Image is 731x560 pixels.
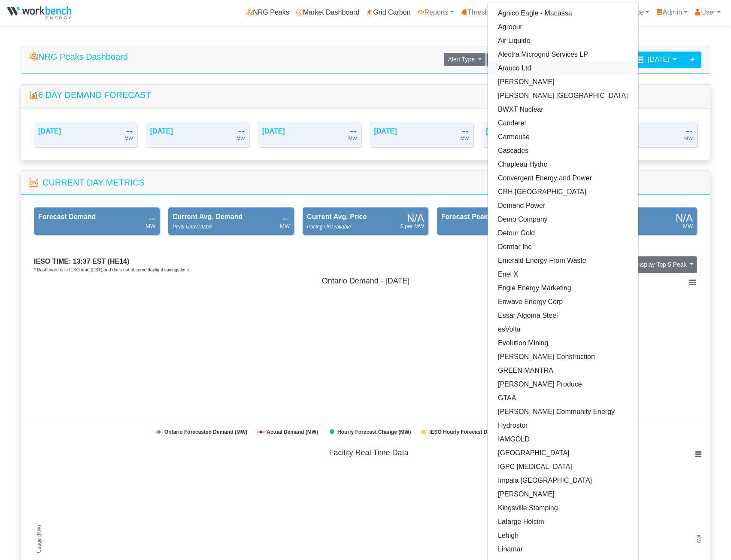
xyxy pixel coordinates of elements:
div: Current Avg. Price [307,212,367,222]
span: Display Top 5 Peak [635,261,687,268]
a: Cascades [488,144,638,158]
a: Agropur [488,20,638,34]
a: Alectra Microgrid Services LP [488,48,638,61]
div: -- [126,126,133,134]
div: MW [237,134,245,143]
a: IAMGOLD [488,432,638,446]
a: [DATE] [262,128,285,135]
div: Forecast Peak [441,212,488,222]
a: Demo Company [488,213,638,226]
div: Forecast Demand [38,212,96,222]
div: -- [350,126,357,134]
a: Admin [652,4,691,21]
div: MW [460,134,469,143]
div: MW [684,134,693,143]
a: Enwave Energy Corp [488,295,638,309]
a: Emerald Energy From Waste [488,254,638,268]
span: Alert Type [448,56,475,63]
div: MW [349,134,357,143]
a: GTAA [488,391,638,405]
div: MW [683,222,693,230]
div: Pricing Unavailable [307,223,351,231]
span: [DATE] [648,56,669,63]
a: [PERSON_NAME] [488,75,638,89]
span: IESO time: [34,258,71,265]
a: [PERSON_NAME] Community Energy [488,405,638,419]
div: MW [146,222,155,230]
button: Display Top 5 Peak [631,256,697,274]
a: Domtar Inc [488,240,638,254]
a: Kingsville Stamping [488,501,638,515]
div: MW [280,222,290,230]
a: [PERSON_NAME] Produce [488,377,638,391]
h5: NRG Peaks Dashboard [30,52,128,62]
div: -- [462,126,469,134]
tspan: Facility Real Time Data [329,448,409,457]
a: esVolta [488,323,638,336]
span: 13:37 EST (HE14) [73,258,130,265]
tspan: Ontario Forecasted Demand (MW) [164,429,247,435]
tspan: Hourly Forecast Change (MW) [337,429,411,435]
div: Current Avg. Demand [173,212,243,222]
a: Linamar [488,542,638,556]
a: Enel X [488,268,638,281]
div: -- [238,126,245,134]
a: [PERSON_NAME] Construction [488,350,638,364]
tspan: Usage (KW) [36,525,42,553]
a: Engie Energy Marketing [488,281,638,295]
div: * Dashboard is in IESO time (EST) and does not observe daylight savings time. [34,267,190,274]
a: Grid Carbon [363,4,414,21]
h5: 6 Day Demand Forecast [30,90,701,100]
a: BWXT Nuclear [488,103,638,116]
a: Chapleau Hydro [488,158,638,171]
a: Hydrostor [488,419,638,432]
a: [PERSON_NAME] [488,487,638,501]
a: Detour Gold [488,226,638,240]
div: N/A [676,214,693,222]
a: Demand Power [488,199,638,213]
div: MW [124,134,133,143]
div: -- [686,126,693,134]
a: IGPC [MEDICAL_DATA] [488,460,638,474]
a: Lehigh [488,529,638,542]
tspan: IESO Hourly Forecast Demand (MW) [429,429,518,435]
tspan: KW [695,535,701,543]
div: Peak Unavailable [173,223,212,231]
div: Current Day Metrics [42,176,145,189]
tspan: Actual Demand (MW) [267,429,318,435]
a: [DATE] [150,128,173,135]
a: Evolution Mining [488,336,638,350]
a: User [691,4,724,21]
a: NRG Peaks [243,4,292,21]
a: [PERSON_NAME] [GEOGRAPHIC_DATA] [488,89,638,103]
div: -- [283,214,290,222]
a: Air Liquide [488,34,638,48]
a: Convergent Energy and Power [488,171,638,185]
a: Canderel [488,116,638,130]
a: GREEN MANTRA [488,364,638,377]
a: Market Dashboard [293,4,363,21]
a: Reports [414,4,457,21]
a: [DATE] [38,128,61,135]
a: Carmeuse [488,130,638,144]
a: Thresholds [457,4,510,21]
a: Agnico Eagle - Macassa [488,6,638,20]
a: Arauco Ltd [488,61,638,75]
a: [DATE] [374,128,397,135]
a: [GEOGRAPHIC_DATA] [488,446,638,460]
tspan: Ontario Demand - [DATE] [322,277,410,285]
a: CRH [GEOGRAPHIC_DATA] [488,185,638,199]
button: Alert Type [444,53,485,66]
div: -- [149,214,155,222]
a: Impala [GEOGRAPHIC_DATA] [488,474,638,487]
a: [DATE] [486,128,509,135]
div: $ per MW [400,222,424,230]
a: Essar Algoma Steel [488,309,638,323]
img: NRGPeaks.png [7,6,71,19]
div: N/A [407,214,424,222]
a: Lafarge Holcim [488,515,638,529]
